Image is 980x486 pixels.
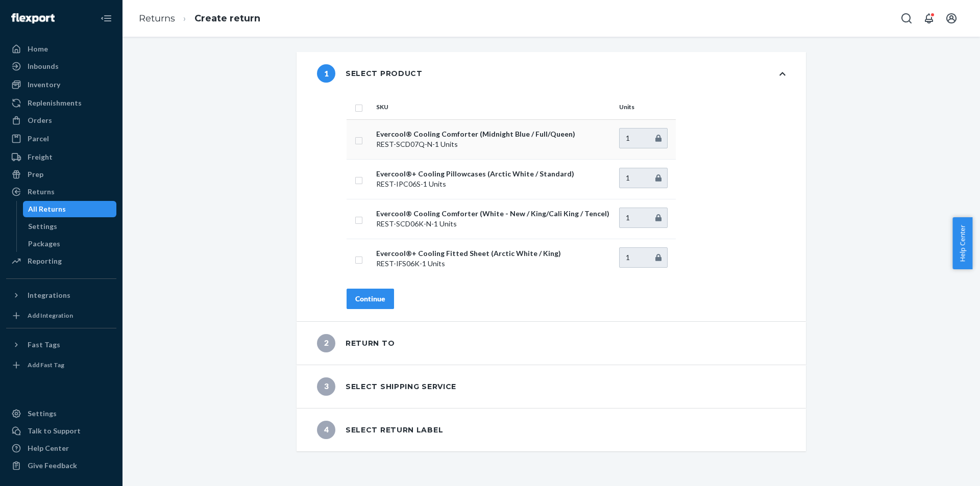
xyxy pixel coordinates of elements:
a: Returns [139,13,175,24]
a: Prep [6,166,116,183]
button: Open notifications [919,8,939,29]
a: Home [6,41,116,57]
a: Settings [6,405,116,422]
input: Enter quantity [619,247,668,268]
div: Settings [28,408,57,419]
p: Evercool®+ Cooling Fitted Sheet (Arctic White / King) [376,248,611,259]
div: Home [28,44,48,54]
th: SKU [372,95,615,119]
div: Orders [28,115,52,125]
div: Parcel [28,134,49,144]
p: REST-SCD07Q-N - 1 Units [376,139,611,149]
div: Prep [28,169,43,180]
div: All Returns [28,204,66,214]
button: Help Center [952,217,972,269]
div: Fast Tags [28,340,60,350]
button: Open account menu [941,8,962,29]
th: Units [615,95,676,119]
a: Talk to Support [6,423,116,439]
a: Orders [6,112,116,129]
div: Freight [28,152,53,162]
button: Continue [347,289,394,309]
button: Close Navigation [96,8,116,29]
a: Inbounds [6,58,116,74]
div: Settings [28,221,57,232]
p: REST-IFS06K - 1 Units [376,259,611,269]
a: Parcel [6,131,116,147]
a: Packages [23,236,117,252]
button: Fast Tags [6,337,116,353]
button: Give Feedback [6,457,116,474]
a: Freight [6,149,116,165]
input: Enter quantity [619,128,668,148]
div: Continue [355,294,385,304]
a: Returns [6,184,116,200]
input: Enter quantity [619,168,668,188]
a: All Returns [23,201,117,217]
span: 3 [317,377,335,396]
div: Reporting [28,256,62,266]
a: Inventory [6,76,116,93]
div: Replenishments [28,98,82,108]
div: Help Center [28,443,69,453]
div: Returns [28,187,55,197]
div: Inbounds [28,61,59,71]
div: Select shipping service [317,377,456,396]
span: 4 [317,421,335,439]
p: Evercool® Cooling Comforter (Midnight Blue / Full/Queen) [376,129,611,139]
a: Replenishments [6,95,116,111]
p: REST-IPC06S - 1 Units [376,179,611,189]
a: Settings [23,218,117,235]
p: Evercool® Cooling Comforter (White - New / King/Cali King / Tencel) [376,209,611,219]
p: REST-SCD06K-N - 1 Units [376,219,611,229]
div: Integrations [28,290,70,300]
button: Open Search Box [896,8,917,29]
div: Select return label [317,421,443,439]
button: Integrations [6,287,116,303]
ol: breadcrumbs [131,4,268,34]
div: Give Feedback [28,461,77,471]
input: Enter quantity [619,208,668,228]
div: Talk to Support [28,426,81,436]
p: Evercool®+ Cooling Pillowcases (Arctic White / Standard) [376,169,611,179]
div: Add Integration [28,311,73,320]
span: 1 [317,64,335,83]
div: Packages [28,239,60,249]
div: Select product [317,64,423,83]
a: Add Integration [6,308,116,324]
span: 2 [317,334,335,352]
div: Return to [317,334,395,352]
div: Inventory [28,80,60,90]
a: Help Center [6,440,116,456]
a: Add Fast Tag [6,357,116,373]
a: Reporting [6,253,116,269]
img: Flexport logo [11,13,55,23]
a: Create return [194,13,260,24]
div: Add Fast Tag [28,361,64,369]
